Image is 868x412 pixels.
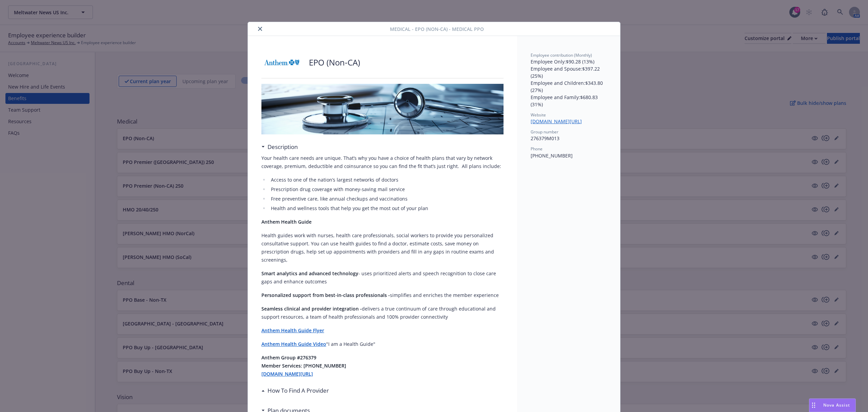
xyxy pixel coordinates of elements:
[261,269,504,286] p: - uses prioritized alerts and speech recognition to close care gaps and enhance outcomes
[390,25,484,33] span: Medical - EPO (Non-CA) - Medical PPO
[531,58,607,65] p: Employee Only : $90.28 (13%)
[531,112,546,118] span: Website
[261,340,504,348] p: "I am a Health Guide"
[531,135,607,142] p: 276379M013
[269,176,504,184] li: Access to one of the nation’s largest networks of doctors
[269,195,504,203] li: Free preventive care, like annual checkups and vaccinations
[309,57,360,68] p: EPO (Non-CA)
[269,204,504,212] li: Health and wellness tools that help you get the most out of your plan
[261,371,313,377] a: [DOMAIN_NAME][URL]
[261,84,504,134] img: banner
[268,143,298,151] h3: Description
[261,354,316,361] strong: Anthem Group #276379
[261,341,326,347] a: Anthem Health Guide Video
[531,79,607,94] p: Employee and Children : $343.80 (27%)
[261,291,504,299] p: simplifies and enriches the member experience
[268,386,329,395] h3: How To Find A Provider
[261,231,504,264] p: Health guides work with nurses, health care professionals, social workers to provide you personal...
[531,94,607,108] p: Employee and Family : $680.83 (31%)
[823,402,850,408] span: Nova Assist
[809,398,856,412] button: Nova Assist
[261,52,302,73] img: Anthem Blue Cross
[531,146,542,152] span: Phone
[261,305,504,321] p: delivers a true continuum of care through educational and support resources, a team of health pro...
[261,154,504,170] p: Your health care needs are unique. That’s why you have a choice of health plans that vary by netw...
[531,52,592,58] span: Employee contribution (Monthly)
[531,129,558,135] span: Group number
[261,270,358,277] strong: Smart analytics and advanced technology
[261,386,329,395] div: How To Find A Provider
[531,152,607,159] p: [PHONE_NUMBER]
[531,65,607,79] p: Employee and Spouse : $397.22 (25%)
[261,362,346,369] strong: Member Services: [PHONE_NUMBER]
[261,219,312,225] strong: Anthem Health Guide
[261,292,390,298] strong: Personalized support from best-in-class professionals -
[269,185,504,193] li: Prescription drug coverage with money-saving mail service
[256,25,264,33] button: close
[809,399,818,412] div: Drag to move
[531,118,587,125] a: [DOMAIN_NAME][URL]
[261,327,324,334] a: Anthem Health Guide Flyer
[261,143,298,151] div: Description
[261,305,362,312] strong: Seamless clinical and provider integration -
